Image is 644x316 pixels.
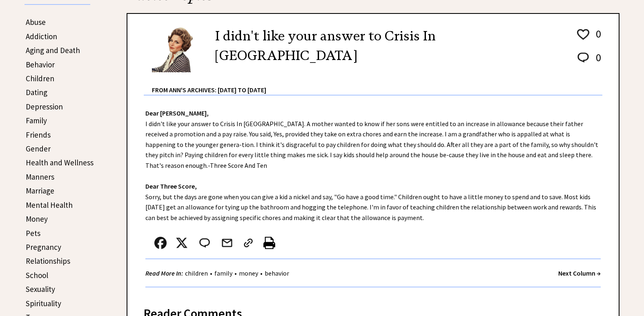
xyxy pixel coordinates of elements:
a: family [212,269,234,277]
strong: Dear Three Score, [145,182,197,190]
div: From Ann's Archives: [DATE] to [DATE] [152,73,602,95]
a: Addiction [26,31,57,41]
img: heart_outline%201.png [576,27,591,42]
a: Aging and Death [26,45,80,55]
img: facebook.png [154,237,167,249]
a: Family [26,116,47,125]
a: Sexuality [26,284,55,294]
a: Depression [26,102,63,111]
a: money [237,269,260,277]
h2: I didn't like your answer to Crisis In [GEOGRAPHIC_DATA] [215,26,564,65]
img: x_small.png [176,237,188,249]
div: • • • [145,268,291,278]
img: Ann6%20v2%20small.png [152,26,203,72]
a: School [26,270,48,280]
a: Spirituality [26,298,61,308]
a: Next Column → [558,269,601,277]
a: Money [26,214,48,224]
a: Abuse [26,17,46,27]
a: Manners [26,172,54,182]
a: Gender [26,144,51,154]
a: behavior [263,269,291,277]
img: message_round%202.png [198,237,212,249]
td: 0 [592,27,602,50]
a: Health and Wellness [26,158,94,167]
img: mail.png [221,237,233,249]
a: Friends [26,130,51,140]
a: children [183,269,210,277]
strong: Dear [PERSON_NAME], [145,109,209,117]
a: Behavior [26,60,55,69]
a: Pregnancy [26,242,61,252]
a: Children [26,73,54,83]
div: I didn't like your answer to Crisis In [GEOGRAPHIC_DATA]. A mother wanted to know if her sons wer... [127,96,619,296]
img: printer%20icon.png [263,237,275,249]
strong: Read More In: [145,269,183,277]
a: Mental Health [26,200,73,210]
a: Relationships [26,256,70,266]
a: Marriage [26,186,54,196]
img: message_round%202.png [576,51,591,64]
a: Dating [26,87,47,97]
td: 0 [592,51,602,72]
a: Pets [26,228,40,238]
img: link_02.png [242,237,254,249]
